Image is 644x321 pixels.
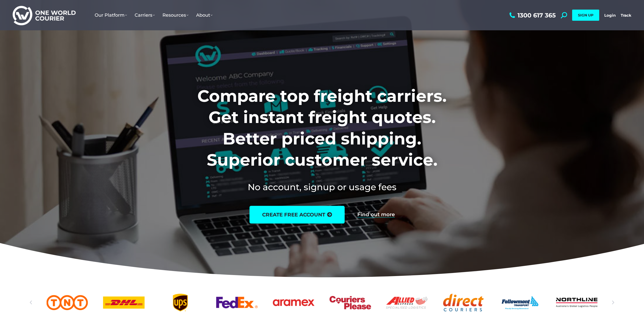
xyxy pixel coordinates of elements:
[47,294,598,311] div: Slides
[556,294,597,311] div: 11 / 25
[216,294,258,311] div: 5 / 25
[192,7,216,23] a: About
[443,294,484,311] div: 9 / 25
[135,12,155,18] span: Carriers
[386,294,428,311] div: 8 / 25
[160,294,201,311] a: UPS logo
[162,12,189,18] span: Resources
[329,294,371,311] a: Couriers Please logo
[164,181,480,193] h2: No account, signup or usage fees
[621,13,631,18] a: Track
[499,294,541,311] div: 10 / 25
[160,294,201,311] div: 4 / 25
[159,7,192,23] a: Resources
[131,7,159,23] a: Carriers
[103,294,144,311] a: DHl logo
[250,206,345,224] a: create free account
[47,294,88,311] div: 2 / 25
[508,12,556,18] a: 1300 617 365
[499,294,541,311] a: Followmont transoirt web logo
[604,13,616,18] a: Login
[273,294,314,311] div: 6 / 25
[95,12,127,18] span: Our Platform
[103,294,144,311] div: 3 / 25
[357,212,395,217] a: Find out more
[91,7,131,23] a: Our Platform
[13,5,76,26] img: One World Courier
[196,12,213,18] span: About
[47,294,88,311] a: TNT logo Australian freight company
[329,294,371,311] div: 7 / 25
[572,10,599,21] a: SIGN UP
[216,294,258,311] a: FedEx logo
[443,294,484,311] a: Direct Couriers logo
[578,13,593,17] span: SIGN UP
[386,294,428,311] a: Allied Express logo
[164,85,480,171] h1: Compare top freight carriers. Get instant freight quotes. Better priced shipping. Superior custom...
[556,294,597,311] a: Northline logo
[273,294,314,311] a: Aramex_logo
